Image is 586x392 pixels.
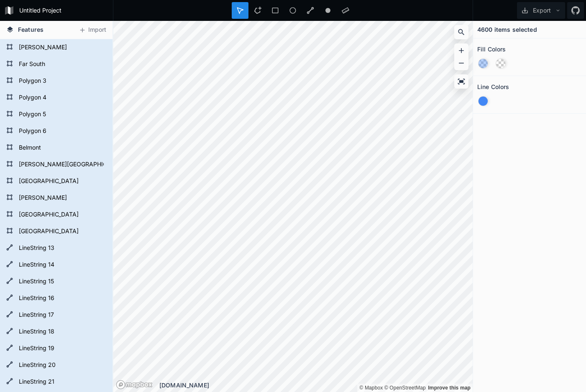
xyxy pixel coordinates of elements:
[116,380,153,389] a: Mapbox logo
[18,25,44,34] span: Features
[477,80,509,93] h2: Line Colors
[477,43,506,56] h2: Fill Colors
[359,385,383,391] a: Mapbox
[384,385,426,391] a: OpenStreetMap
[428,385,471,391] a: Map feedback
[517,2,565,19] button: Export
[74,23,110,37] button: Import
[477,25,537,34] h4: 4600 items selected
[159,381,473,389] div: [DOMAIN_NAME]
